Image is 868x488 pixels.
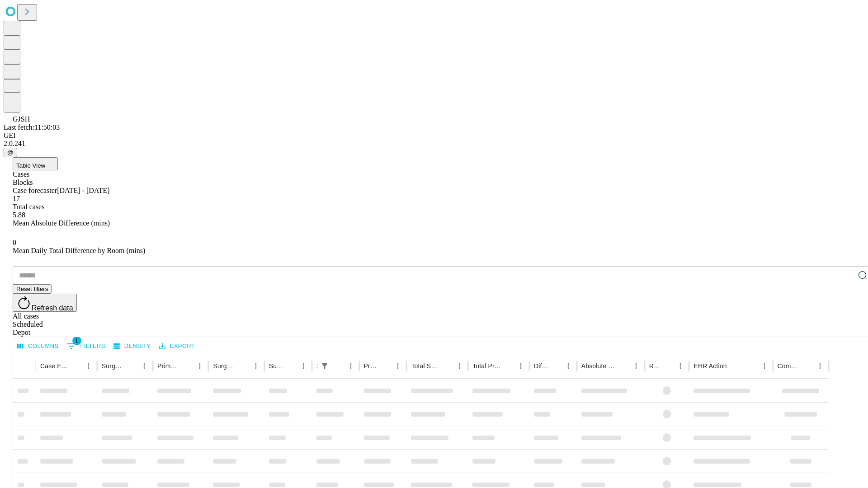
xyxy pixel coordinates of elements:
button: Sort [379,360,392,372]
button: Sort [502,360,514,372]
span: Total cases [13,203,44,211]
div: Absolute Difference [581,362,616,370]
span: @ [7,149,14,156]
button: Sort [125,360,138,372]
button: Sort [332,360,344,372]
div: Total Scheduled Duration [411,362,439,370]
span: Mean Absolute Difference (mins) [13,219,110,227]
span: Table View [16,162,45,169]
div: Total Predicted Duration [472,362,501,370]
div: Primary Service [157,362,180,370]
button: Sort [661,360,674,372]
button: Menu [138,360,151,372]
button: Select columns [15,339,61,353]
div: Difference [534,362,548,370]
button: Show filters [318,360,331,372]
button: Menu [630,360,642,372]
button: Sort [728,360,741,372]
div: Case Epic Id [40,362,69,370]
div: EHR Action [693,362,726,370]
div: Predicted In Room Duration [364,362,378,370]
button: Menu [758,360,771,372]
span: [DATE] - [DATE] [57,187,109,194]
button: Sort [70,360,82,372]
button: Reset filters [13,284,52,294]
div: 1 active filter [318,360,331,372]
span: 5.88 [13,211,25,219]
span: GJSH [13,115,30,123]
button: Sort [237,360,250,372]
div: Scheduled In Room Duration [316,362,317,370]
div: Surgery Name [213,362,236,370]
button: Menu [514,360,527,372]
button: Sort [440,360,453,372]
div: GEI [4,131,864,140]
button: Table View [13,157,58,170]
button: Refresh data [13,294,77,312]
button: Sort [801,360,814,372]
span: 0 [13,239,16,246]
button: Menu [250,360,262,372]
span: 1 [72,336,81,345]
div: 2.0.241 [4,140,864,148]
button: Menu [562,360,575,372]
button: Menu [674,360,687,372]
button: Menu [82,360,95,372]
button: Export [157,339,197,353]
button: Menu [344,360,357,372]
button: Menu [453,360,466,372]
span: Last fetch: 11:50:03 [4,123,60,131]
button: Menu [814,360,826,372]
button: Show filters [65,339,108,353]
span: Reset filters [16,286,48,292]
button: Menu [193,360,206,372]
button: @ [4,148,17,157]
button: Density [111,339,153,353]
span: 17 [13,195,20,202]
div: Comments [778,362,800,370]
div: Surgeon Name [102,362,124,370]
span: Refresh data [32,304,73,312]
button: Sort [181,360,193,372]
button: Sort [549,360,562,372]
div: Resolved in EHR [649,362,661,370]
span: Case forecaster [13,187,57,194]
button: Sort [617,360,630,372]
div: Surgery Date [269,362,283,370]
button: Menu [297,360,310,372]
button: Sort [284,360,297,372]
button: Menu [392,360,404,372]
span: Mean Daily Total Difference by Room (mins) [13,247,145,254]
